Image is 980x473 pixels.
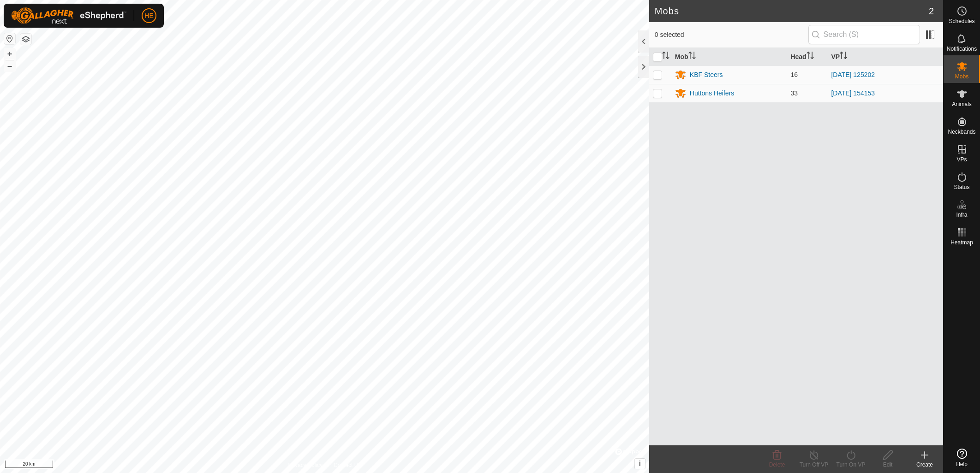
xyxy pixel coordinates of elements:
p-sorticon: Activate to sort [807,53,814,60]
span: Infra [956,212,967,218]
span: 33 [790,89,798,97]
p-sorticon: Activate to sort [688,53,696,60]
div: Create [906,461,943,469]
div: Turn Off VP [795,461,832,469]
div: Huttons Heifers [690,89,734,98]
div: Turn On VP [832,461,869,469]
span: Help [956,461,968,467]
span: Heatmap [950,240,973,245]
a: Contact Us [334,461,361,469]
th: Mob [671,48,787,66]
button: + [4,48,15,59]
span: Notifications [947,46,977,52]
button: Map Layers [20,34,31,45]
div: Edit [869,461,906,469]
span: Delete [769,461,785,468]
div: KBF Steers [690,70,723,80]
a: [DATE] 125202 [831,71,875,78]
a: Help [944,445,980,471]
span: 0 selected [655,30,808,40]
span: Mobs [955,74,968,79]
span: i [639,460,641,467]
p-sorticon: Activate to sort [840,53,847,60]
button: Reset Map [4,33,15,44]
a: [DATE] 154153 [831,89,875,97]
span: Status [954,184,969,190]
span: Animals [952,101,972,107]
th: Head [787,48,827,66]
img: Gallagher Logo [11,7,126,24]
th: VP [827,48,943,66]
span: Neckbands [948,129,975,135]
span: HE [144,11,153,21]
span: Schedules [949,18,974,24]
p-sorticon: Activate to sort [662,53,669,60]
span: 16 [790,71,798,78]
span: VPs [956,157,967,162]
h2: Mobs [655,6,929,17]
input: Search (S) [808,25,920,44]
a: Privacy Policy [288,461,323,469]
button: – [4,60,15,71]
span: 2 [929,4,934,18]
button: i [635,459,645,469]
